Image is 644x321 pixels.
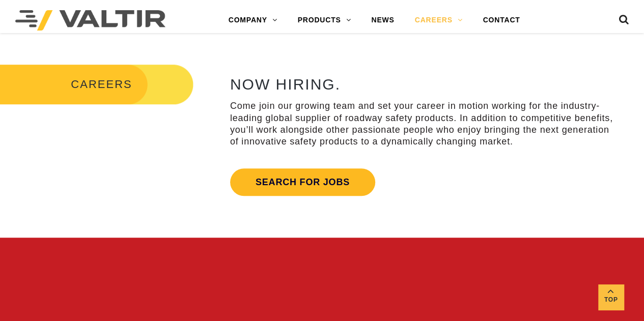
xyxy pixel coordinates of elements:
a: Search for jobs [230,168,375,196]
span: Top [598,295,624,306]
a: Top [598,284,624,310]
a: PRODUCTS [288,10,361,31]
a: CONTACT [472,10,530,31]
a: NEWS [361,10,404,31]
img: Valtir [15,10,165,31]
a: CAREERS [405,10,473,31]
a: COMPANY [218,10,288,31]
p: Come join our growing team and set your career in motion working for the industry-leading global ... [230,100,617,148]
h2: NOW HIRING. [230,76,617,93]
